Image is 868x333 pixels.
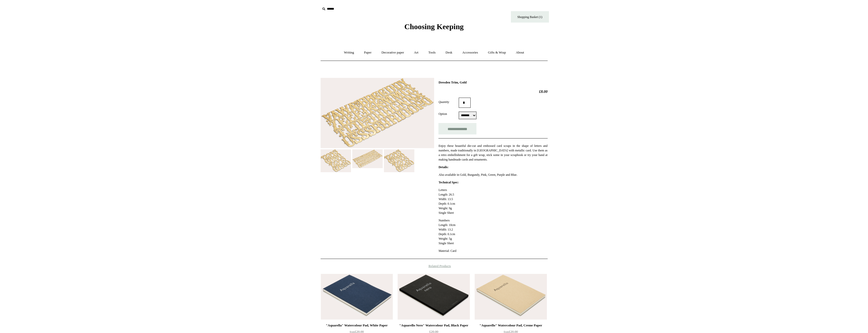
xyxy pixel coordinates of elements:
img: Dresden Trim, Gold [321,149,351,172]
strong: Details: [438,165,448,169]
a: Desk [441,46,457,59]
a: Writing [339,46,359,59]
a: Accessories [458,46,483,59]
div: "Aquarello Nero" Watercolour Pad, Black Paper [399,322,468,328]
h1: Dresden Trim, Gold [438,80,547,84]
a: Gifts & Wrap [483,46,510,59]
h4: Related Products [307,264,561,268]
a: "Aquarello" Watercolour Pad, Creme Paper "Aquarello" Watercolour Pad, Creme Paper [475,274,547,320]
a: "Aquarella" Watercolour Pad, White Paper "Aquarella" Watercolour Pad, White Paper [321,274,393,320]
img: "Aquarello" Watercolour Pad, Creme Paper [475,274,547,320]
label: Option [438,112,459,116]
p: Also available in Gold, Burgundy, Pink, Green, Purple and Blue. [438,172,547,177]
a: Shopping Basket (1) [511,11,549,23]
label: Quantity [438,100,459,104]
a: Tools [424,46,440,59]
p: Material: Card [438,249,547,253]
a: Art [410,46,423,59]
img: Dresden Trim, Gold [352,149,383,168]
img: "Aquarello Nero" Watercolour Pad, Black Paper [398,274,470,320]
strong: Technical Spec: [438,181,459,184]
div: "Aquarella" Watercolour Pad, White Paper [322,322,392,328]
p: Letters Length: 26.5 Width: 13.5 Depth: 0.1cm Weight: 9g Single Sheet [438,188,547,215]
a: "Aquarello Nero" Watercolour Pad, Black Paper "Aquarello Nero" Watercolour Pad, Black Paper [398,274,470,320]
img: Dresden Trim, Gold [321,78,434,148]
p: Enjoy these beautiful die-cut and embossed card scraps in the shape of letters and numbers, made ... [438,144,547,162]
p: Numbers Length: 10cm Width: 13.2 Depth: 0.1cm Weight: 5g Single Sheet [438,218,547,246]
a: Paper [359,46,376,59]
a: About [511,46,529,59]
a: Decorative paper [377,46,409,59]
img: "Aquarella" Watercolour Pad, White Paper [321,274,393,320]
h2: £8.00 [438,89,547,94]
span: Choosing Keeping [404,22,464,31]
a: Choosing Keeping [404,26,464,30]
img: Dresden Trim, Gold [384,149,414,172]
div: "Aquarello" Watercolour Pad, Creme Paper [476,322,545,328]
